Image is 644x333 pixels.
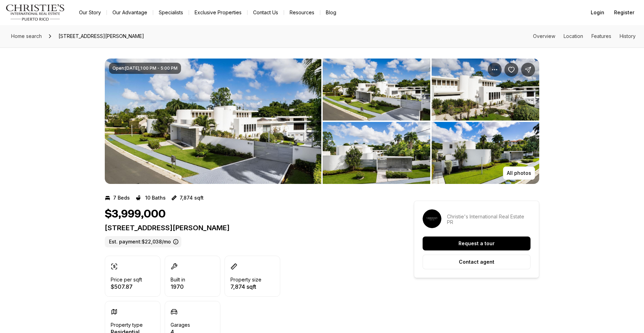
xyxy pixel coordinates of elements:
[111,277,142,282] p: Price per sqft
[105,208,166,221] h1: $3,999,000
[587,6,608,20] button: Login
[620,33,636,39] a: Skip to: History
[521,63,535,77] button: Share Property: 155 MIMOSA ST
[56,31,147,42] span: [STREET_ADDRESS][PERSON_NAME]
[323,122,430,184] button: View image gallery
[503,166,535,180] button: All photos
[153,8,189,17] a: Specialists
[614,10,634,15] span: Register
[320,8,342,17] a: Blog
[432,122,539,184] button: View image gallery
[180,195,204,201] p: 7,874 sqft
[112,65,178,71] span: Open: [DATE] , 1:00 PM - 5:00 PM
[6,4,65,21] img: logo
[171,322,190,328] p: Garages
[488,63,502,77] button: Property options
[171,277,185,282] p: Built in
[591,10,604,15] span: Login
[458,241,495,246] p: Request a tour
[447,214,531,225] p: Christie's International Real Estate PR
[111,284,142,289] p: $507.87
[113,195,130,201] p: 7 Beds
[107,8,153,17] a: Our Advantage
[459,259,494,265] p: Contact agent
[105,236,181,247] label: Est. payment: $22,038/mo
[507,170,531,176] p: All photos
[423,255,531,269] button: Contact agent
[111,322,143,328] p: Property type
[533,33,555,39] a: Skip to: Overview
[423,237,531,250] button: Request a tour
[8,31,45,42] a: Home search
[189,8,247,17] a: Exclusive Properties
[105,59,539,184] div: Listing Photos
[105,224,389,232] p: [STREET_ADDRESS][PERSON_NAME]
[533,33,636,39] nav: Page section menu
[145,195,166,201] p: 10 Baths
[230,284,261,289] p: 7,874 sqft
[230,277,261,282] p: Property size
[105,59,321,184] li: 1 of 19
[105,59,321,184] button: View image gallery
[73,8,107,17] a: Our Story
[504,63,518,77] button: Save Property: 155 MIMOSA ST
[610,6,638,20] button: Register
[591,33,611,39] a: Skip to: Features
[171,284,185,289] p: 1970
[323,59,430,121] button: View image gallery
[432,59,539,121] button: View image gallery
[284,8,320,17] a: Resources
[323,59,539,184] li: 2 of 19
[248,8,284,17] button: Contact Us
[564,33,583,39] a: Skip to: Location
[135,192,166,203] button: 10 Baths
[11,33,42,39] span: Home search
